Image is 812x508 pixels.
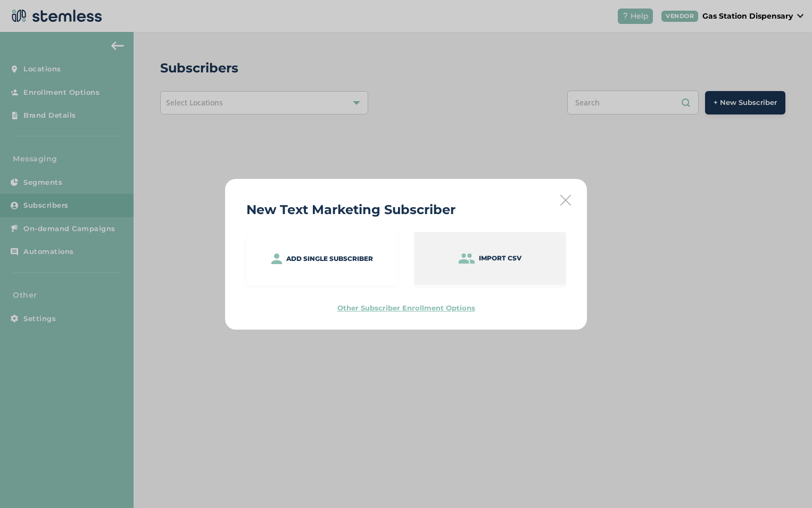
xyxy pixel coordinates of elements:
iframe: Chat Widget [759,457,812,508]
h2: New Text Marketing Subscriber [246,200,455,219]
p: Add single subscriber [286,254,373,264]
img: icon-person-4bab5b8d.svg [271,253,282,264]
p: Import CSV [479,253,521,263]
img: icon-people-8ccbccc7.svg [459,253,475,264]
label: Other Subscriber Enrollment Options [337,304,475,312]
